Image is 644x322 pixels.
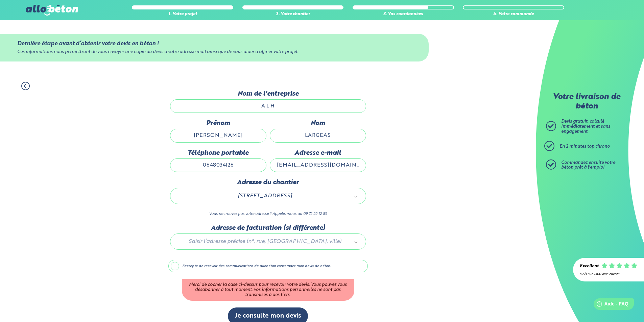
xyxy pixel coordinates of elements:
[180,192,350,200] span: [STREET_ADDRESS]
[170,90,366,98] label: Nom de l'entreprise
[132,12,233,17] div: 1. Votre projet
[270,129,366,142] input: Quel est votre nom de famille ?
[580,264,599,269] div: Excellent
[463,12,564,17] div: 4. Votre commande
[170,158,266,172] input: ex : 0642930817
[168,260,368,273] label: J'accepte de recevoir des communications de allobéton concernant mon devis de béton.
[270,149,366,157] label: Adresse e-mail
[270,158,366,172] input: ex : contact@allobeton.fr
[548,93,625,111] p: Votre livraison de béton
[170,129,266,142] input: Quel est votre prénom ?
[170,99,366,113] input: dénomination sociale de l'entreprise
[177,192,359,200] a: [STREET_ADDRESS]
[580,272,637,276] div: 4.7/5 sur 2300 avis clients
[561,160,615,170] span: Commandez ensuite votre béton prêt à l'emploi
[17,50,412,55] div: Ces informations nous permettront de vous envoyer une copie du devis à votre adresse mail ainsi q...
[170,179,366,186] label: Adresse du chantier
[26,5,78,16] img: allobéton
[170,149,266,157] label: Téléphone portable
[270,120,366,127] label: Nom
[242,12,344,17] div: 2. Votre chantier
[561,119,610,133] span: Devis gratuit, calculé immédiatement et sans engagement
[182,279,354,301] div: Merci de cocher la case ci-dessus pour recevoir votre devis. Vous pouvez vous désabonner à tout m...
[584,296,637,315] iframe: Help widget launcher
[170,120,266,127] label: Prénom
[17,41,412,47] div: Dernière étape avant d’obtenir votre devis en béton !
[353,12,454,17] div: 3. Vos coordonnées
[559,144,610,149] span: En 2 minutes top chrono
[170,211,366,217] p: Vous ne trouvez pas votre adresse ? Appelez-nous au 09 72 55 12 83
